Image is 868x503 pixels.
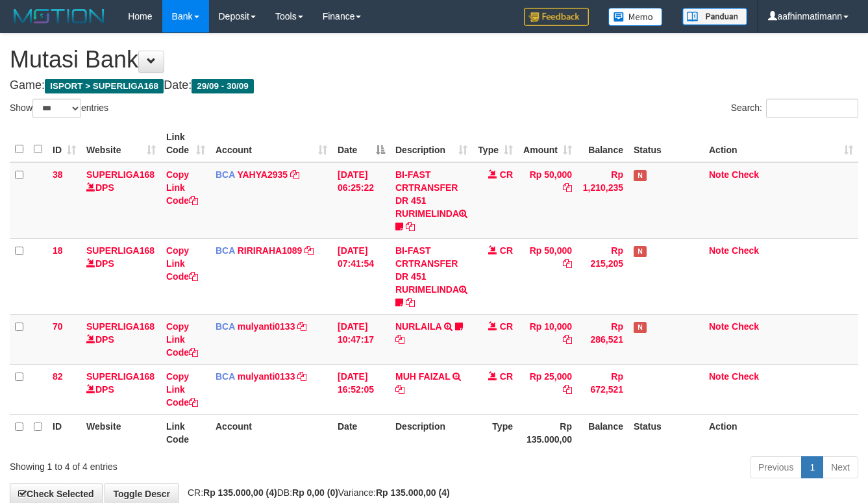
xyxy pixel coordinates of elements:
[518,162,577,239] td: Rp 50,000
[10,455,352,473] div: Showing 1 to 4 of 4 entries
[10,99,108,118] label: Show entries
[473,125,518,162] th: Type: activate to sort column ascending
[634,170,647,181] span: Has Note
[332,238,390,314] td: [DATE] 07:41:54
[53,321,63,332] span: 70
[524,8,589,26] img: Feedback.jpg
[81,314,161,364] td: DPS
[290,169,299,180] a: Copy YAHYA2935 to clipboard
[210,125,332,162] th: Account: activate to sort column ascending
[628,414,704,451] th: Status
[47,125,81,162] th: ID: activate to sort column ascending
[238,321,295,332] a: mulyanti0133
[216,245,235,256] span: BCA
[709,245,729,256] a: Note
[161,414,210,451] th: Link Code
[577,125,628,162] th: Balance
[704,414,858,451] th: Action
[682,8,747,25] img: panduan.png
[563,384,572,395] a: Copy Rp 25,000 to clipboard
[86,321,155,332] a: SUPERLIGA168
[292,487,338,498] strong: Rp 0,00 (0)
[390,238,473,314] td: BI-FAST CRTRANSFER DR 451 RURIMELINDA
[634,246,647,257] span: Has Note
[166,371,198,408] a: Copy Link Code
[709,321,729,332] a: Note
[406,221,415,232] a: Copy BI-FAST CRTRANSFER DR 451 RURIMELINDA to clipboard
[216,169,235,180] span: BCA
[238,371,295,382] a: mulyanti0133
[332,314,390,364] td: [DATE] 10:47:17
[53,371,63,382] span: 82
[406,297,415,308] a: Copy BI-FAST CRTRANSFER DR 451 RURIMELINDA to clipboard
[731,99,858,118] label: Search:
[577,314,628,364] td: Rp 286,521
[216,371,235,382] span: BCA
[518,314,577,364] td: Rp 10,000
[518,414,577,451] th: Rp 135.000,00
[161,125,210,162] th: Link Code: activate to sort column ascending
[390,125,473,162] th: Description: activate to sort column ascending
[801,456,823,478] a: 1
[10,47,858,73] h1: Mutasi Bank
[395,334,404,345] a: Copy NURLAILA to clipboard
[709,371,729,382] a: Note
[518,125,577,162] th: Amount: activate to sort column ascending
[166,321,198,358] a: Copy Link Code
[608,8,663,26] img: Button%20Memo.svg
[766,99,858,118] input: Search:
[81,414,161,451] th: Website
[81,162,161,239] td: DPS
[473,414,518,451] th: Type
[81,364,161,414] td: DPS
[732,321,759,332] a: Check
[732,169,759,180] a: Check
[634,322,647,333] span: Has Note
[732,371,759,382] a: Check
[86,245,155,256] a: SUPERLIGA168
[500,321,513,332] span: CR
[237,169,288,180] a: YAHYA2935
[181,487,450,498] span: CR: DB: Variance:
[332,414,390,451] th: Date
[210,414,332,451] th: Account
[376,487,450,498] strong: Rp 135.000,00 (4)
[563,182,572,193] a: Copy Rp 50,000 to clipboard
[500,169,513,180] span: CR
[500,371,513,382] span: CR
[500,245,513,256] span: CR
[166,169,198,206] a: Copy Link Code
[81,238,161,314] td: DPS
[563,334,572,345] a: Copy Rp 10,000 to clipboard
[823,456,858,478] a: Next
[518,238,577,314] td: Rp 50,000
[304,245,314,256] a: Copy RIRIRAHA1089 to clipboard
[86,371,155,382] a: SUPERLIGA168
[395,371,451,382] a: MUH FAIZAL
[32,99,81,118] select: Showentries
[750,456,802,478] a: Previous
[518,364,577,414] td: Rp 25,000
[86,169,155,180] a: SUPERLIGA168
[192,79,254,93] span: 29/09 - 30/09
[332,125,390,162] th: Date: activate to sort column descending
[297,371,306,382] a: Copy mulyanti0133 to clipboard
[297,321,306,332] a: Copy mulyanti0133 to clipboard
[216,321,235,332] span: BCA
[577,414,628,451] th: Balance
[10,79,858,92] h4: Game: Date:
[332,162,390,239] td: [DATE] 06:25:22
[709,169,729,180] a: Note
[203,487,277,498] strong: Rp 135.000,00 (4)
[53,245,63,256] span: 18
[577,162,628,239] td: Rp 1,210,235
[390,162,473,239] td: BI-FAST CRTRANSFER DR 451 RURIMELINDA
[704,125,858,162] th: Action: activate to sort column ascending
[577,238,628,314] td: Rp 215,205
[81,125,161,162] th: Website: activate to sort column ascending
[53,169,63,180] span: 38
[238,245,303,256] a: RIRIRAHA1089
[395,384,404,395] a: Copy MUH FAIZAL to clipboard
[45,79,164,93] span: ISPORT > SUPERLIGA168
[577,364,628,414] td: Rp 672,521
